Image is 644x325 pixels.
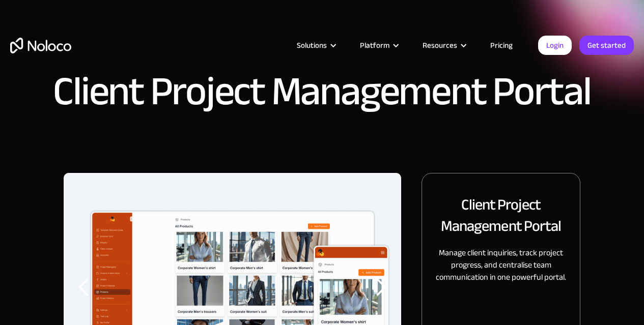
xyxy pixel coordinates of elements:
div: Resources [410,39,478,52]
div: Platform [360,39,389,52]
div: Solutions [297,39,327,52]
a: home [10,38,71,53]
a: Pricing [478,39,525,52]
div: Platform [347,39,410,52]
a: Get started [579,36,634,55]
p: Manage client inquiries, track project progress, and centralise team communication in one powerfu... [434,247,568,283]
h2: Client Project Management Portal [434,194,568,237]
div: Solutions [284,39,347,52]
h1: Client Project Management Portal [53,71,591,112]
a: Login [538,36,572,55]
div: Resources [423,39,457,52]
